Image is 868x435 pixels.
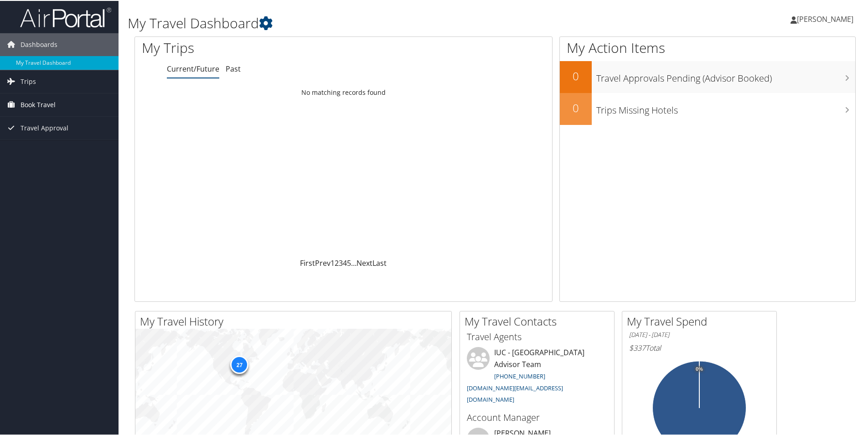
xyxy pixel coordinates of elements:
span: $337 [629,342,646,352]
a: 3 [339,257,343,267]
a: 0Trips Missing Hotels [560,92,855,124]
a: [DOMAIN_NAME][EMAIL_ADDRESS][DOMAIN_NAME] [467,383,563,403]
a: 0Travel Approvals Pending (Advisor Booked) [560,60,855,92]
h2: 0 [560,67,592,83]
a: Next [356,257,372,267]
span: [PERSON_NAME] [797,13,853,23]
div: 27 [230,354,248,373]
img: airportal-logo.png [20,6,111,27]
td: No matching records found [135,83,552,100]
h2: My Travel Spend [627,313,776,328]
a: First [300,257,315,267]
h6: [DATE] - [DATE] [629,330,770,338]
span: Travel Approval [21,116,68,139]
span: Book Travel [21,93,56,115]
a: [PHONE_NUMBER] [494,371,545,379]
h2: 0 [560,99,592,115]
a: 2 [335,257,339,267]
h3: Account Manager [467,410,607,423]
h1: My Travel Dashboard [128,13,618,32]
h1: My Trips [142,37,372,57]
span: Dashboards [21,32,57,55]
h3: Travel Agents [467,330,607,342]
h3: Trips Missing Hotels [596,98,855,116]
a: Last [372,257,387,267]
a: Prev [315,257,331,267]
h2: My Travel History [140,313,451,328]
span: Trips [21,69,36,92]
a: 5 [347,257,351,267]
a: [PERSON_NAME] [790,5,863,32]
li: IUC - [GEOGRAPHIC_DATA] Advisor Team [462,346,612,407]
h1: My Action Items [560,37,855,57]
h3: Travel Approvals Pending (Advisor Booked) [596,67,855,84]
tspan: 0% [696,366,703,371]
span: … [351,257,356,267]
a: Past [226,63,241,73]
a: 1 [331,257,335,267]
h6: Total [629,342,770,352]
h2: My Travel Contacts [465,313,614,328]
a: Current/Future [167,63,219,73]
a: 4 [343,257,347,267]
